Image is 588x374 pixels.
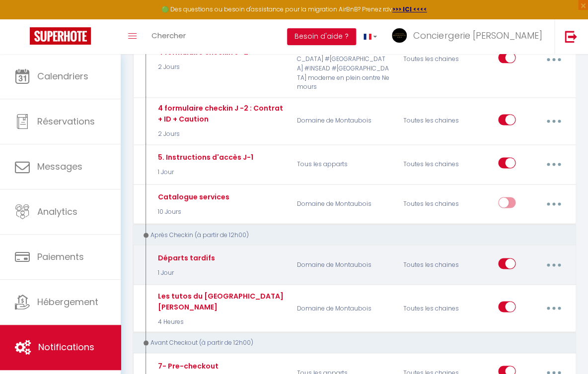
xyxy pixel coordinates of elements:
a: >>> ICI <<<< [392,5,427,13]
div: Toutes les chaines [396,290,467,326]
p: Domaine de Montaubois [291,290,397,326]
div: 7- Pre-checkout [155,360,219,371]
img: ... [392,28,407,43]
div: Avant Checkout (à partir de 12h00) [142,338,559,347]
p: 2 Jours [155,62,248,72]
p: Domaine de Montaubois [291,189,397,218]
span: Conciergerie [PERSON_NAME] [413,29,542,42]
a: Chercher [144,19,193,54]
p: 10 Jours [155,207,229,217]
div: 5. Instructions d'accès J-1 [155,152,253,163]
img: logout [565,30,577,43]
div: Départs tardifs [155,252,215,263]
p: 1 Jour [155,268,215,277]
span: Hébergement [37,296,98,308]
p: [GEOGRAPHIC_DATA], proche [GEOGRAPHIC_DATA] & [GEOGRAPHIC_DATA] ville [GEOGRAPHIC_DATA] #[GEOGRAP... [291,26,397,92]
p: Domaine de Montaubois [291,103,397,139]
span: Analytics [37,205,77,218]
span: Chercher [151,30,186,41]
div: Catalogue services [155,191,229,202]
span: Calendriers [37,70,88,82]
p: 2 Jours [155,129,284,139]
p: 1 Jour [155,168,253,177]
p: Domaine de Montaubois [291,250,397,279]
span: Notifications [38,341,94,353]
p: Tous les apparts [291,150,397,179]
span: Réservations [37,115,95,127]
div: Toutes les chaines [396,26,467,92]
div: Toutes les chaines [396,189,467,218]
span: Messages [37,160,82,173]
div: Toutes les chaines [396,150,467,179]
p: 4 Heures [155,317,284,326]
div: Toutes les chaines [396,103,467,139]
div: Les tutos du [GEOGRAPHIC_DATA][PERSON_NAME] [155,290,284,312]
a: ... Conciergerie [PERSON_NAME] [384,19,554,54]
div: Après Checkin (à partir de 12h00) [142,230,559,240]
button: Besoin d'aide ? [287,28,356,45]
div: Toutes les chaines [396,250,467,279]
div: 4 formulaire checkin J -2 : Contrat + ID + Caution [155,103,284,125]
img: Super Booking [30,27,91,45]
span: Paiements [37,250,84,263]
